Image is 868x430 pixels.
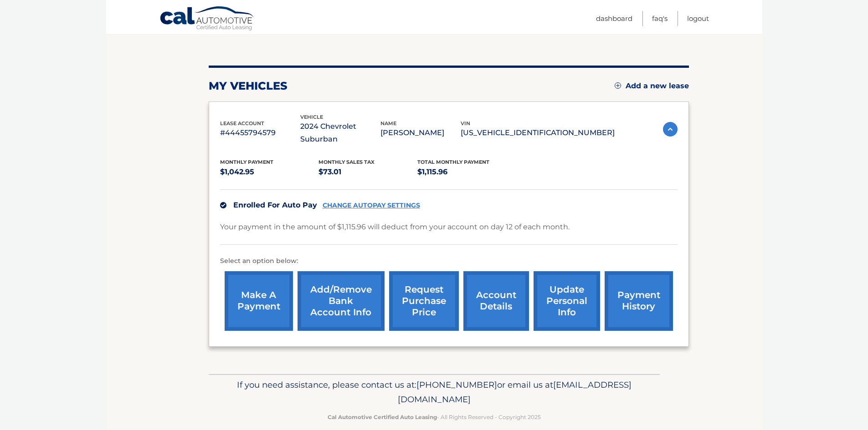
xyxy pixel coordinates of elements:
[461,126,615,139] p: [US_VEHICLE_IDENTIFICATION_NUMBER]
[463,271,529,331] a: account details
[416,379,497,390] span: [PHONE_NUMBER]
[389,271,459,331] a: request purchase price
[220,221,570,233] p: Your payment in the amount of $1,115.96 will deduct from your account on day 12 of each month.
[380,126,461,139] p: [PERSON_NAME]
[380,120,396,126] span: name
[159,6,255,32] a: Cal Automotive
[220,256,678,267] p: Select an option below:
[615,82,621,89] img: add.svg
[687,11,709,26] a: Logout
[220,166,319,178] p: $1,042.95
[417,159,489,165] span: Total Monthly Payment
[652,11,668,26] a: FAQ's
[209,79,288,93] h2: my vehicles
[225,271,293,331] a: make a payment
[615,81,689,91] a: Add a new lease
[323,202,420,209] a: CHANGE AUTOPAY SETTINGS
[663,122,678,137] img: accordion-active.svg
[220,120,264,126] span: lease account
[534,271,600,331] a: update personal info
[220,159,273,165] span: Monthly Payment
[220,126,300,139] p: #44455794579
[596,11,632,26] a: Dashboard
[605,271,673,331] a: payment history
[215,378,654,407] p: If you need assistance, please contact us at: or email us at
[233,201,317,209] span: Enrolled For Auto Pay
[328,414,437,420] strong: Cal Automotive Certified Auto Leasing
[417,166,516,178] p: $1,115.96
[318,166,417,178] p: $73.01
[300,114,323,120] span: vehicle
[300,120,380,146] p: 2024 Chevrolet Suburban
[215,412,654,422] p: - All Rights Reserved - Copyright 2025
[318,159,375,165] span: Monthly sales Tax
[220,202,226,208] img: check.svg
[461,120,470,126] span: vin
[298,271,385,331] a: Add/Remove bank account info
